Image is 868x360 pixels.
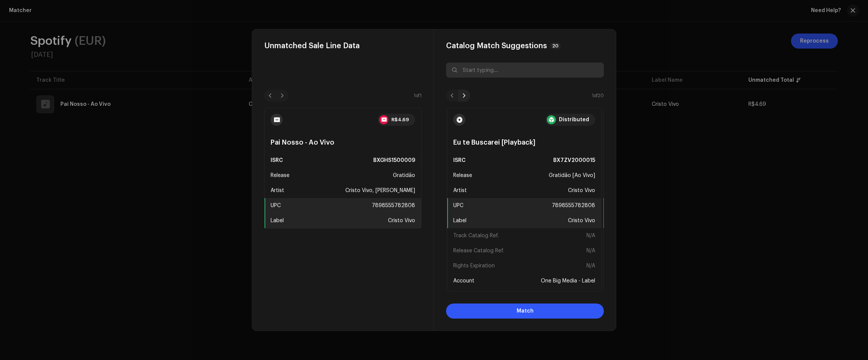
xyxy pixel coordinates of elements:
span: 7898555782808 [546,203,601,209]
span: Rights Expiration [603,263,657,269]
span: One Big Media - Label [535,278,601,284]
span: Account [447,278,480,284]
span: of [416,93,420,98]
span: Release [603,172,634,178]
span: Artist [265,188,290,194]
span: Artist [447,188,473,194]
span: Track Catalog Ref. [603,233,661,239]
span: Distributed [559,117,589,123]
h4: Unmatched Sale Line Data [264,41,422,50]
dl: 7898555782808 [372,203,415,209]
span: Label [265,218,290,224]
span: Gratidão [Ao Vivo] [543,172,601,178]
div: Não Há Outro Como Tu [Playback] [603,132,757,153]
p-badge: 20 [550,43,561,49]
span: UPC [265,203,287,209]
span: ISRC [603,157,628,163]
span: Release [447,172,478,178]
small: 1 20 [592,92,604,99]
span: Release Catalog Ref. [447,248,510,254]
span: Cristo Vivo [382,218,421,224]
span: Label [447,218,472,224]
span: Cristo Vivo, Vinicius Zulato [339,188,421,194]
small: 1 1 [414,92,422,99]
div: Pai Nosso - Ao Vivo [265,132,421,153]
span: Catalog Match Suggestions [446,41,547,50]
span: N/A [580,263,601,269]
strong: R$4.69 [391,117,409,123]
span: ISRC [447,157,472,163]
span: N/A [580,248,601,254]
span: Cristo Vivo [562,188,601,194]
span: of [594,93,598,98]
dl: BXGHS1500009 [373,157,415,163]
span: Rights Expiration [447,263,501,269]
button: Match [446,304,604,319]
span: Match [517,304,534,319]
span: Gratidão [387,172,421,178]
span: Cristo Vivo [562,218,601,224]
span: UPC [447,203,469,209]
span: ISRC [265,157,289,163]
span: N/A [580,233,601,239]
span: Track Catalog Ref. [447,233,505,239]
span: BX7ZV2000015 [547,157,601,163]
input: Start typing... [446,63,604,78]
span: Release [265,172,295,178]
span: Artist [603,188,629,194]
div: Eu te Buscarei [Playback] [447,132,601,153]
span: Account [603,278,637,284]
span: Release Catalog Ref. [603,248,666,254]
